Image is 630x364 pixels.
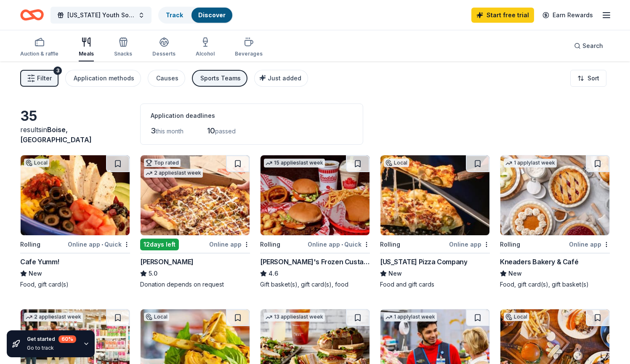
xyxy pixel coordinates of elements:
img: Image for Cafe Yumm! [21,155,130,235]
div: Online app Quick [308,239,370,250]
div: Desserts [152,50,175,57]
span: Boise, [GEOGRAPHIC_DATA] [20,125,92,144]
button: Meals [79,34,94,61]
div: Donation depends on request [140,280,250,289]
button: Alcohol [196,34,215,61]
span: 10 [207,126,215,135]
span: • [101,241,103,248]
span: New [388,268,402,279]
div: Local [504,313,529,321]
div: Rolling [380,239,400,250]
div: Alcohol [196,50,215,57]
span: Just added [268,74,301,82]
img: Image for Idaho Pizza Company [380,155,489,235]
span: [US_STATE] Youth Soccer Gem State Challenge [67,10,135,20]
div: 35 [20,108,130,125]
div: Food, gift card(s), gift basket(s) [500,280,610,289]
span: New [29,268,42,279]
span: 4.6 [268,268,278,279]
div: Rolling [500,239,520,250]
div: Local [144,313,169,321]
button: TrackDiscover [158,7,233,24]
div: Go to track [27,345,76,351]
img: Image for Kneaders Bakery & Café [500,155,609,235]
img: Image for Casey's [141,155,250,235]
button: Sports Teams [192,70,247,87]
div: Application methods [74,73,134,83]
div: Sports Teams [200,73,241,83]
div: Get started [27,335,76,343]
div: Food and gift cards [380,280,490,289]
div: [PERSON_NAME] [140,257,194,267]
span: 3 [151,126,156,135]
img: Image for Freddy's Frozen Custard & Steakburgers [261,155,369,235]
div: Causes [156,73,178,83]
button: Snacks [114,34,132,61]
a: Earn Rewards [537,8,598,23]
div: Rolling [260,239,280,250]
div: results [20,125,130,145]
div: [US_STATE] Pizza Company [380,257,467,267]
a: Track [166,11,183,19]
div: Online app Quick [68,239,130,250]
div: Meals [79,50,94,57]
button: Application methods [65,70,141,87]
div: Gift basket(s), gift card(s), food [260,280,370,289]
button: Filter3 [20,70,58,87]
div: 1 apply last week [384,313,437,321]
div: Local [24,159,49,167]
span: • [341,241,343,248]
button: Auction & raffle [20,34,58,61]
div: Application deadlines [151,111,353,121]
span: 5.0 [149,268,157,279]
a: Home [20,5,44,25]
div: 2 applies last week [24,313,83,321]
button: Search [567,37,610,54]
div: Online app [449,239,490,250]
div: 3 [53,66,62,75]
div: Food, gift card(s) [20,280,130,289]
div: Top rated [144,159,181,167]
div: Online app [209,239,250,250]
button: Desserts [152,34,175,61]
button: Sort [570,70,606,87]
a: Image for Freddy's Frozen Custard & Steakburgers15 applieslast weekRollingOnline app•Quick[PERSON... [260,155,370,289]
div: 1 apply last week [504,159,557,167]
span: this month [156,128,183,135]
div: Snacks [114,50,132,57]
div: Cafe Yumm! [20,257,59,267]
span: New [508,268,522,279]
div: Kneaders Bakery & Café [500,257,578,267]
a: Image for Kneaders Bakery & Café1 applylast weekRollingOnline appKneaders Bakery & CaféNewFood, g... [500,155,610,289]
span: Search [582,41,603,51]
span: passed [215,128,236,135]
div: 2 applies last week [144,169,203,178]
div: Online app [569,239,610,250]
span: in [20,125,92,144]
a: Discover [198,11,226,19]
span: Sort [587,73,599,83]
div: 15 applies last week [264,159,325,167]
button: Beverages [235,34,263,61]
div: [PERSON_NAME]'s Frozen Custard & Steakburgers [260,257,370,267]
button: Just added [254,70,308,87]
div: Rolling [20,239,40,250]
button: [US_STATE] Youth Soccer Gem State Challenge [51,7,152,24]
a: Image for Cafe Yumm!LocalRollingOnline app•QuickCafe Yumm!NewFood, gift card(s) [20,155,130,289]
div: Local [384,159,409,167]
div: Auction & raffle [20,50,58,57]
div: Beverages [235,50,263,57]
button: Causes [148,70,185,87]
div: 13 applies last week [264,313,325,321]
span: Filter [37,73,52,83]
a: Start free trial [471,8,534,23]
a: Image for Idaho Pizza CompanyLocalRollingOnline app[US_STATE] Pizza CompanyNewFood and gift cards [380,155,490,289]
div: 60 % [58,335,76,343]
div: 12 days left [140,239,179,250]
a: Image for Casey'sTop rated2 applieslast week12days leftOnline app[PERSON_NAME]5.0Donation depends... [140,155,250,289]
